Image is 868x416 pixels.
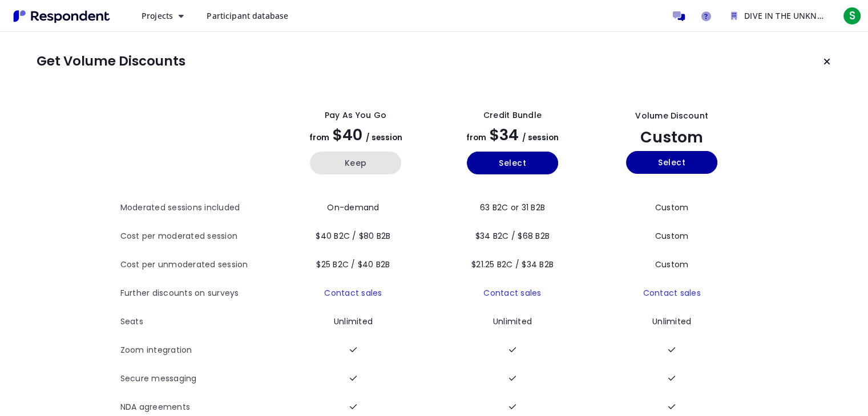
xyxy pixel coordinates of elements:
[841,6,863,26] button: S
[333,124,362,145] span: $40
[652,316,691,327] span: Unlimited
[132,6,193,26] button: Projects
[316,259,390,270] span: $25 B2C / $40 B2B
[9,7,114,26] img: Respondent
[120,279,277,308] th: Further discounts on surveys
[120,365,277,393] th: Secure messaging
[640,127,703,148] span: Custom
[207,10,288,21] span: Participant database
[493,316,532,327] span: Unlimited
[635,110,708,122] div: Volume Discount
[483,287,541,299] a: Contact sales
[316,230,390,242] span: $40 B2C / $80 B2B
[310,152,401,174] button: Keep current yearly payg plan
[324,287,382,299] a: Contact sales
[197,6,297,26] a: Participant database
[120,336,277,365] th: Zoom integration
[327,202,379,213] span: On-demand
[744,10,861,21] span: DIVE IN THE UNKNOWN Team
[522,132,559,143] span: / session
[480,202,545,213] span: 63 B2C or 31 B2B
[309,132,329,143] span: from
[815,50,838,73] button: Keep current plan
[695,5,717,27] a: Help and support
[490,124,519,145] span: $34
[722,6,836,26] button: DIVE IN THE UNKNOWN Team
[334,316,373,327] span: Unlimited
[366,132,402,143] span: / session
[120,194,277,222] th: Moderated sessions included
[655,230,689,242] span: Custom
[37,54,185,70] h1: Get Volume Discounts
[483,109,542,121] div: Credit Bundle
[120,251,277,279] th: Cost per unmoderated session
[325,109,386,121] div: Pay as you go
[667,5,690,27] a: Message participants
[655,202,689,213] span: Custom
[475,230,550,242] span: $34 B2C / $68 B2B
[142,10,173,21] span: Projects
[643,287,700,299] a: Contact sales
[467,152,558,174] button: Select yearly basic plan
[120,222,277,251] th: Cost per moderated session
[471,259,554,270] span: $21.25 B2C / $34 B2B
[466,132,486,143] span: from
[843,7,861,25] span: S
[626,151,717,174] button: Select yearly custom_static plan
[120,308,277,336] th: Seats
[655,259,689,270] span: Custom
